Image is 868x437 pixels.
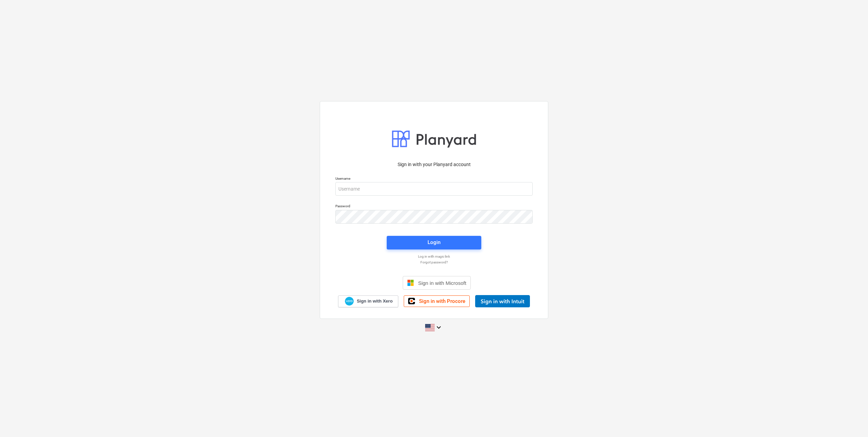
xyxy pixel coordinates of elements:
a: Forgot password? [332,260,536,264]
a: Sign in with Procore [404,295,470,307]
span: Sign in with Xero [357,298,393,304]
span: Sign in with Microsoft [418,280,466,286]
button: Login [387,236,481,249]
img: Microsoft logo [407,279,414,286]
div: Login [428,238,440,247]
a: Sign in with Xero [338,295,399,307]
p: Username [335,176,533,182]
img: Xero logo [345,297,354,306]
p: Password [335,204,533,210]
a: Log in with magic link [332,254,536,259]
input: Username [335,182,533,196]
p: Sign in with your Planyard account [335,161,533,168]
span: Sign in with Procore [419,298,465,304]
i: keyboard_arrow_down [435,323,443,331]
